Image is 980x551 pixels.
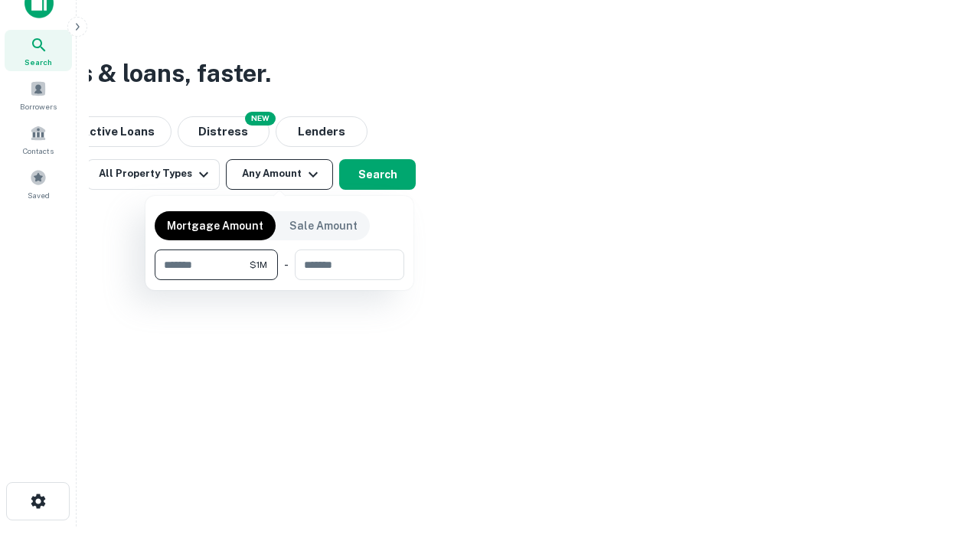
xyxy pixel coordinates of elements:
[289,217,358,234] p: Sale Amount
[284,249,289,280] div: -
[903,429,980,502] iframe: Chat Widget
[167,217,263,234] p: Mortgage Amount
[250,258,267,272] span: $1M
